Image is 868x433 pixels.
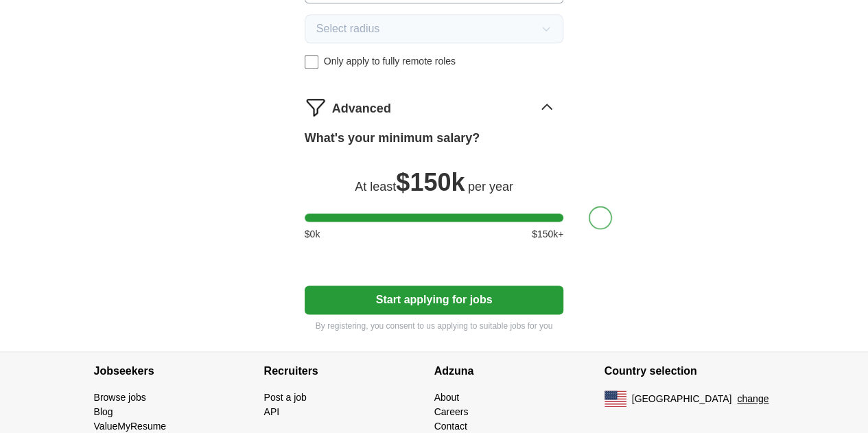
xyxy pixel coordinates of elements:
a: Careers [434,406,469,417]
a: Post a job [264,392,307,403]
a: Contact [434,421,467,432]
h4: Country selection [605,352,775,390]
img: filter [305,96,327,118]
a: Browse jobs [94,392,146,403]
a: ValueMyResume [94,421,167,432]
span: At least [355,180,396,194]
label: What's your minimum salary? [305,129,480,148]
span: [GEOGRAPHIC_DATA] [632,392,732,406]
a: About [434,392,460,403]
span: $ 0 k [305,227,320,242]
p: By registering, you consent to us applying to suitable jobs for you [305,320,564,332]
span: per year [468,180,513,194]
a: Blog [94,406,113,417]
button: Select radius [305,14,564,43]
span: Only apply to fully remote roles [324,54,456,69]
button: Start applying for jobs [305,285,564,314]
span: Select radius [316,21,380,37]
img: US flag [605,390,626,407]
a: API [264,406,280,417]
span: $ 150 k+ [532,227,563,242]
button: change [737,392,769,406]
span: $ 150k [396,168,465,196]
input: Only apply to fully remote roles [305,55,318,69]
span: Advanced [332,100,391,118]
